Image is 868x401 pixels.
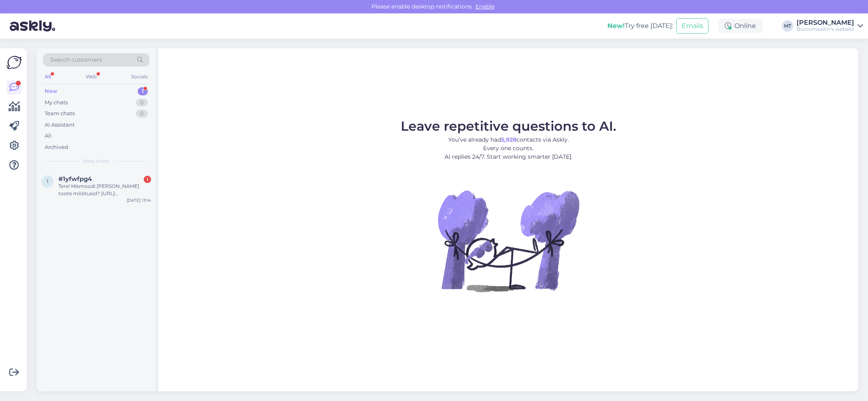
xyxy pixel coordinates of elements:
[45,110,75,118] div: Team chats
[43,71,52,82] div: All
[401,118,616,134] span: Leave repetitive questions to AI.
[136,99,148,107] div: 0
[501,136,516,143] b: 5,928
[607,21,673,31] div: Try free [DATE]:
[83,157,109,165] span: New chats
[797,19,854,26] div: [PERSON_NAME]
[47,178,48,184] span: 1
[127,197,151,203] div: [DATE] 13:14
[58,183,151,197] div: Tere! Mismoodi [PERSON_NAME] toote mõõtusid? [URL][DOMAIN_NAME]
[676,18,708,34] button: Emails
[797,26,854,32] div: Büroomaailm's website
[401,136,616,161] p: You’ve already had contacts via Askly. Every one counts. AI replies 24/7. Start working smarter [...
[84,71,98,82] div: Web
[718,19,762,33] div: Online
[435,168,581,314] img: No Chat active
[50,56,102,64] span: Search customers
[797,19,863,32] a: [PERSON_NAME]Büroomaailm's website
[45,99,68,107] div: My chats
[136,110,148,118] div: 0
[138,87,148,95] div: 1
[144,176,151,183] div: 1
[607,22,625,30] b: New!
[473,3,497,10] span: Enable
[782,20,793,32] div: MT
[45,121,75,129] div: AI Assistant
[58,175,92,183] span: #1yfwfpg4
[130,71,149,82] div: Socials
[45,132,52,140] div: All
[6,55,22,70] img: Askly Logo
[45,143,68,151] div: Archived
[45,87,57,95] div: New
